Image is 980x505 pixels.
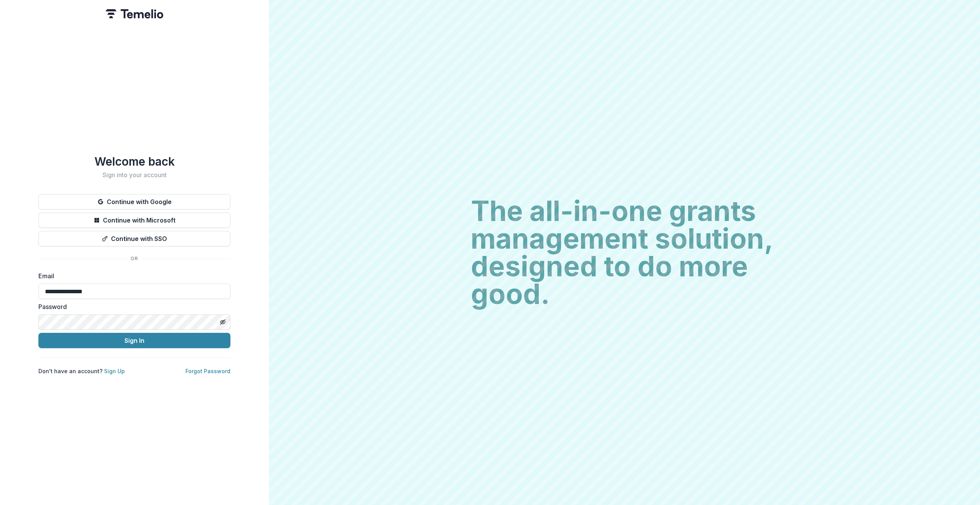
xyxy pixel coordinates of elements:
[38,333,230,348] button: Sign In
[185,368,230,374] a: Forgot Password
[38,154,230,168] h1: Welcome back
[38,213,230,228] button: Continue with Microsoft
[38,231,230,246] button: Continue with SSO
[38,302,226,311] label: Password
[217,316,229,328] button: Toggle password visibility
[38,171,230,179] h2: Sign into your account
[38,271,226,281] label: Email
[106,9,163,18] img: Temelio
[38,367,125,375] p: Don't have an account?
[104,368,125,374] a: Sign Up
[38,194,230,209] button: Continue with Google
